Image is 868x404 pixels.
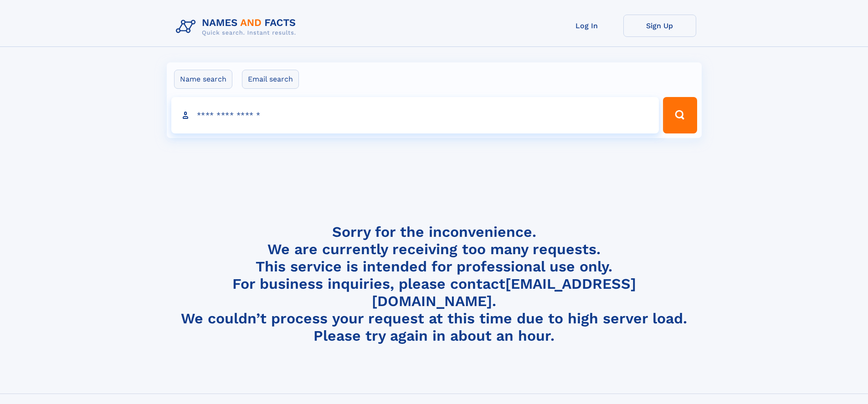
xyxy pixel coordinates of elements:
[242,70,299,89] label: Email search
[550,15,623,37] a: Log In
[172,223,696,345] h4: Sorry for the inconvenience. We are currently receiving too many requests. This service is intend...
[623,15,696,37] a: Sign Up
[372,275,636,310] a: [EMAIL_ADDRESS][DOMAIN_NAME]
[174,70,232,89] label: Name search
[172,15,303,39] img: Logo Names and Facts
[663,97,697,133] button: Search Button
[171,97,659,133] input: search input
